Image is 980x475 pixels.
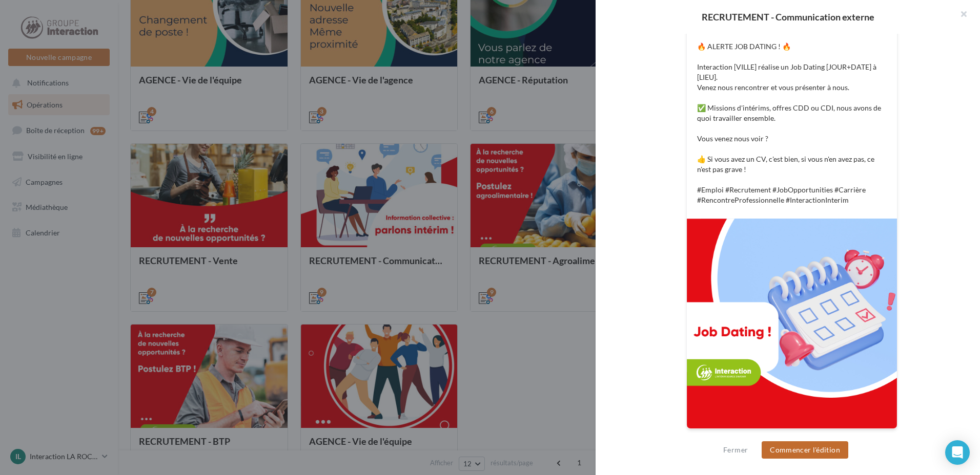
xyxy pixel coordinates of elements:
[945,440,970,465] div: Open Intercom Messenger
[612,12,964,21] div: RECRUTEMENT - Communication externe
[762,441,848,459] button: Commencer l'édition
[719,444,752,456] button: Fermer
[697,41,887,205] p: 🔥 ALERTE JOB DATING ! 🔥 Interaction [VILLE] réalise un Job Dating [JOUR+DATE] à [LIEU]. Venez nou...
[686,429,897,442] div: La prévisualisation est non-contractuelle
